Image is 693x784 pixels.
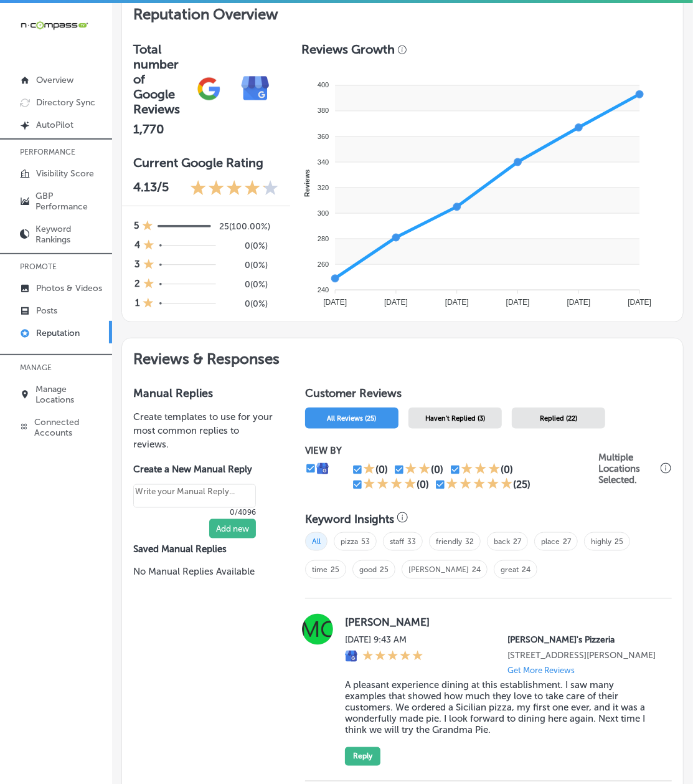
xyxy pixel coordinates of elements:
[359,565,377,574] a: good
[318,107,329,114] tspan: 380
[327,414,376,423] span: All Reviews (25)
[135,297,139,310] h4: 1
[507,650,657,661] p: 4125 Race Track Road
[133,179,169,198] p: 4.13 /5
[318,183,329,191] tspan: 320
[134,239,140,252] h4: 4
[380,565,389,574] a: 25
[36,283,102,294] p: Photos & Videos
[513,537,521,546] a: 27
[133,464,256,475] label: Create a New Manual Reply
[567,298,591,307] tspan: [DATE]
[133,508,256,517] p: 0/4096
[494,537,510,546] a: back
[133,122,186,136] h2: 1,770
[305,386,672,404] h1: Customer Reviews
[143,239,154,252] div: 1 Star
[431,464,443,476] div: (0)
[598,452,658,485] p: Multiple Locations Selected.
[36,168,94,179] p: Visibility Score
[36,305,57,316] p: Posts
[312,565,328,574] a: time
[541,537,560,546] a: place
[363,462,375,477] div: 1 Star
[134,259,140,272] h4: 3
[506,298,530,307] tspan: [DATE]
[36,328,80,338] p: Reputation
[472,565,481,574] a: 24
[143,278,154,291] div: 1 Star
[513,479,530,490] div: (25)
[190,179,279,198] div: 4.13 Stars
[324,298,347,307] tspan: [DATE]
[407,537,416,546] a: 33
[36,384,106,405] p: Manage Locations
[540,414,577,423] span: Replied (22)
[318,158,329,165] tspan: 340
[615,537,623,546] a: 25
[361,537,370,546] a: 53
[305,445,598,456] p: VIEW BY
[318,209,329,216] tspan: 300
[425,414,485,423] span: Haven't Replied (3)
[219,221,268,232] h5: 25 ( 100.00% )
[232,65,279,112] img: e7ababfa220611ac49bdb491a11684a6.png
[133,543,275,555] label: Saved Manual Replies
[133,386,275,400] h3: Manual Replies
[408,565,469,574] a: [PERSON_NAME]
[303,170,311,197] text: Reviews
[142,220,153,233] div: 1 Star
[446,477,513,492] div: 5 Stars
[628,298,652,307] tspan: [DATE]
[133,484,256,509] textarea: Create your Quick Reply
[591,537,611,546] a: highly
[331,565,339,574] a: 25
[390,537,404,546] a: staff
[345,634,423,645] label: [DATE] 9:43 AM
[36,75,73,85] p: Overview
[143,259,154,272] div: 1 Star
[345,680,657,736] blockquote: A pleasant experience dining at this establishment. I saw many examples that showed how much they...
[318,132,329,140] tspan: 360
[305,512,394,526] h3: Keyword Insights
[318,81,329,88] tspan: 400
[384,298,408,307] tspan: [DATE]
[375,464,388,476] div: (0)
[501,565,519,574] a: great
[345,616,657,628] label: [PERSON_NAME]
[225,299,267,309] h5: 0 ( 0% )
[134,278,140,291] h4: 2
[363,477,417,492] div: 4 Stars
[225,260,267,270] h5: 0 ( 0% )
[465,537,474,546] a: 32
[133,410,275,451] p: Create templates to use for your most common replies to reviews.
[143,297,154,310] div: 1 Star
[35,224,106,245] p: Keyword Rankings
[522,565,530,574] a: 24
[122,338,683,375] h2: Reviews & Responses
[501,464,513,476] div: (0)
[36,97,95,108] p: Directory Sync
[345,747,380,766] button: Reply
[133,155,279,170] h3: Current Google Rating
[209,519,256,538] button: Add new
[186,65,232,112] img: gPZS+5FD6qPJAAAAABJRU5ErkJggg==
[417,479,429,490] div: (0)
[318,234,329,242] tspan: 280
[507,634,657,645] p: Serafina's Pizzeria
[34,417,106,438] p: Connected Accounts
[36,120,73,130] p: AutoPilot
[507,666,575,675] p: Get More Reviews
[20,19,88,31] img: 660ab0bf-5cc7-4cb8-ba1c-48b5ae0f18e60NCTV_CLogo_TV_Black_-500x88.png
[318,286,329,294] tspan: 240
[36,191,106,212] p: GBP Performance
[225,241,267,251] h5: 0 ( 0% )
[134,220,139,233] h4: 5
[362,650,423,663] div: 5 Stars
[133,565,275,578] p: No Manual Replies Available
[305,532,328,551] span: All
[445,298,469,307] tspan: [DATE]
[563,537,571,546] a: 27
[341,537,358,546] a: pizza
[225,279,267,290] h5: 0 ( 0% )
